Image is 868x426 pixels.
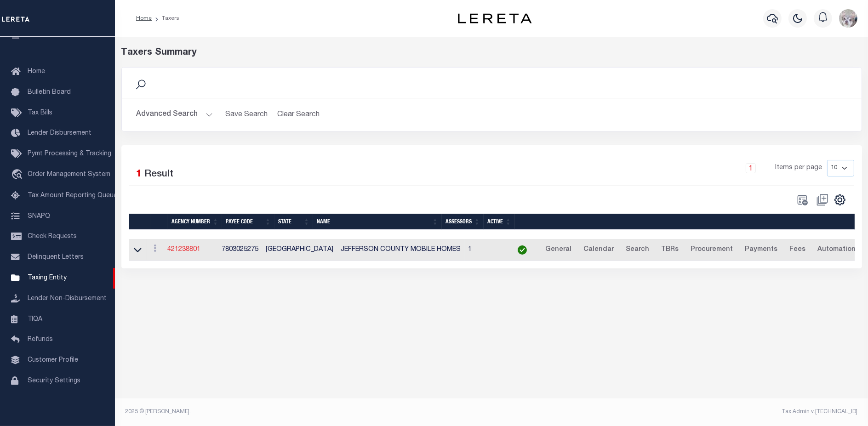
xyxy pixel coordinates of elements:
a: General [542,243,576,257]
span: Pymt Processing & Tracking [28,151,111,157]
td: 7803025275 [218,239,263,261]
a: Procurement [687,243,737,257]
span: Lender Non-Disbursement [28,295,107,302]
span: Customer Profile [28,357,78,364]
th: Payee Code: activate to sort column ascending [222,214,274,230]
a: TBRs [657,243,683,257]
span: Bulletin Board [28,89,71,96]
div: 2025 © [PERSON_NAME]. [119,408,492,416]
a: Home [136,16,152,21]
a: 421238801 [168,246,201,253]
span: Check Requests [28,233,77,240]
li: Taxers [152,14,179,23]
a: 1 [746,163,756,173]
button: Clear Search [274,106,324,124]
td: [GEOGRAPHIC_DATA] [263,239,337,261]
a: Search [622,243,654,257]
th: Agency Number: activate to sort column ascending [168,214,222,230]
button: Advanced Search [137,106,213,124]
span: Refunds [28,336,53,343]
span: Tax Amount Reporting Queue [28,193,117,199]
a: Payments [741,243,782,257]
td: JEFFERSON COUNTY MOBILE HOMES [337,239,465,261]
i: travel_explore [11,169,26,181]
span: Security Settings [28,378,80,384]
span: Order Management System [28,171,110,178]
span: Tax Bills [28,110,52,116]
img: check-icon-green.svg [518,245,527,255]
span: Taxing Entity [28,275,67,281]
th: Active: activate to sort column ascending [484,214,515,230]
label: Result [145,167,174,182]
td: 1 [465,239,507,261]
span: 1 [137,170,142,179]
button: Save Search [220,106,274,124]
a: Fees [786,243,810,257]
th: Assessors: activate to sort column ascending [442,214,484,230]
span: Delinquent Letters [28,254,84,261]
span: Lender Disbursement [28,130,91,136]
div: Tax Admin v.[TECHNICAL_ID] [498,408,858,416]
span: SNAPQ [28,213,50,219]
img: logo-dark.svg [458,13,531,23]
span: Home [28,68,45,75]
th: State: activate to sort column ascending [274,214,313,230]
span: Items per page [776,163,822,173]
span: TIQA [28,316,42,322]
th: Name: activate to sort column ascending [313,214,442,230]
a: Calendar [580,243,618,257]
div: Taxers Summary [121,46,674,60]
a: Automation [814,243,860,257]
